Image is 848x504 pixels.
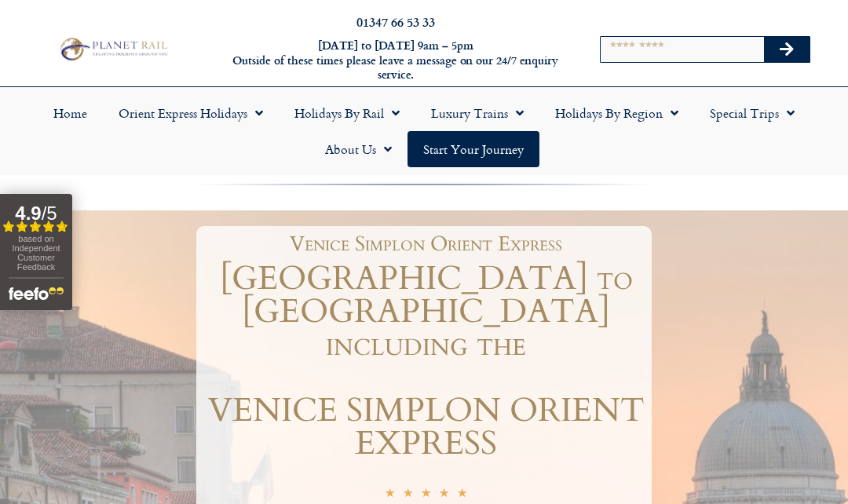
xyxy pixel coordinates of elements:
[439,488,449,502] i: ☆
[415,95,539,131] a: Luxury Trains
[694,95,810,131] a: Special Trips
[56,35,170,64] img: Planet Rail Train Holidays Logo
[279,95,415,131] a: Holidays by Rail
[208,234,644,254] h1: Venice Simplon Orient Express
[8,95,840,167] nav: Menu
[421,488,431,502] i: ☆
[38,95,103,131] a: Home
[230,38,561,82] h6: [DATE] to [DATE] 9am – 5pm Outside of these times please leave a message on our 24/7 enquiry serv...
[539,95,694,131] a: Holidays by Region
[385,486,467,502] div: 5/5
[764,37,810,62] button: Search
[457,488,467,502] i: ☆
[356,13,435,31] a: 01347 66 53 33
[309,131,408,167] a: About Us
[403,488,413,502] i: ☆
[385,488,395,502] i: ☆
[103,95,279,131] a: Orient Express Holidays
[200,262,652,460] h1: [GEOGRAPHIC_DATA] to [GEOGRAPHIC_DATA] including the VENICE SIMPLON ORIENT EXPRESS
[408,131,539,167] a: Start your Journey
